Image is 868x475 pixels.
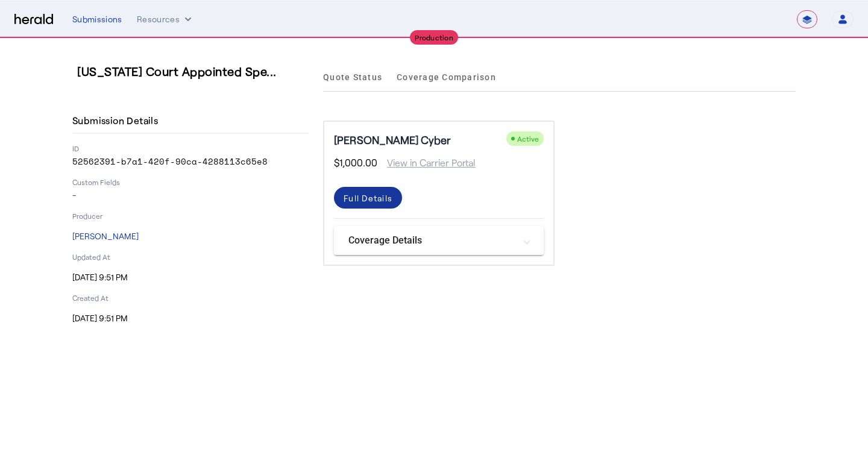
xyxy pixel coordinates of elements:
[344,192,392,204] div: Full Details
[323,73,382,81] span: Quote Status
[397,73,496,81] span: Coverage Comparison
[72,177,309,187] p: Custom Fields
[72,271,309,283] p: [DATE] 9:51 PM
[72,312,309,324] p: [DATE] 9:51 PM
[72,113,163,128] h4: Submission Details
[72,230,309,242] p: [PERSON_NAME]
[72,156,309,168] p: 52562391-b7a1-420f-90ca-4288113c65e8
[410,30,458,45] div: Production
[377,156,476,170] span: View in Carrier Portal
[72,143,309,153] p: ID
[334,226,544,255] mat-expansion-panel-header: Coverage Details
[72,293,309,303] p: Created At
[72,13,122,25] div: Submissions
[77,63,313,80] h3: [US_STATE] Court Appointed Spe...
[334,156,377,170] span: $1,000.00
[72,211,309,221] p: Producer
[72,252,309,262] p: Updated At
[72,189,309,201] p: -
[137,13,194,25] button: Resources dropdown menu
[334,187,402,209] button: Full Details
[397,63,496,92] a: Coverage Comparison
[517,134,539,143] span: Active
[348,233,515,248] mat-panel-title: Coverage Details
[323,63,382,92] a: Quote Status
[14,14,53,25] img: Herald Logo
[334,131,451,148] h5: [PERSON_NAME] Cyber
